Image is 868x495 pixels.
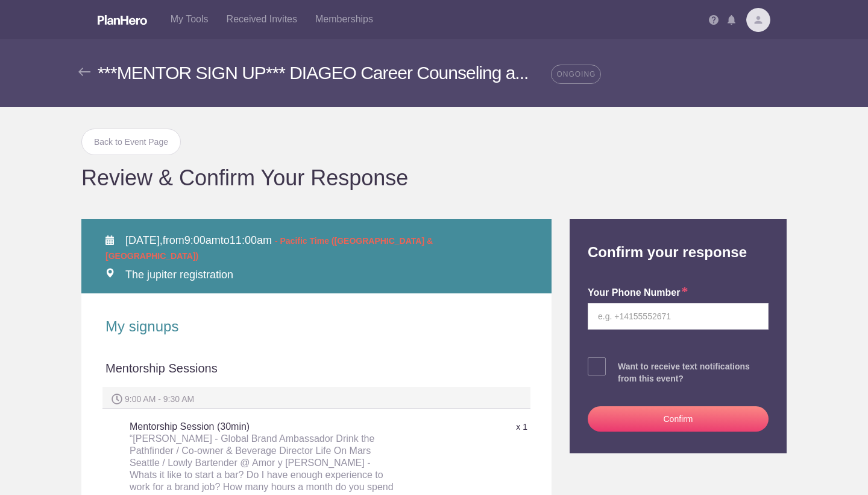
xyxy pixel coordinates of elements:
[81,129,181,155] a: Back to Event Page
[105,235,114,245] img: Calendar alt
[395,417,527,438] div: x 1
[98,63,529,83] span: ***MENTOR SIGN UP*** DIAGEO Career Counseling a...
[709,15,719,25] img: Help icon
[728,15,735,25] img: Notifications
[98,15,147,25] img: Logo white planhero
[78,68,90,76] img: Back arrow gray
[551,65,601,84] span: ONGOING
[579,219,778,261] h2: Confirm your response
[102,387,530,409] div: 9:00 AM - 9:30 AM
[588,303,769,330] input: e.g. +14155552671
[588,406,769,432] button: Confirm
[184,234,221,246] span: 9:00am
[125,269,233,281] span: The jupiter registration
[81,167,787,189] h1: Review & Confirm Your Response
[112,394,122,404] img: Spot time
[105,234,433,262] span: from to
[746,8,770,32] img: Davatar
[588,286,688,300] label: Your Phone Number
[125,234,163,246] span: [DATE],
[105,360,527,388] div: Mentorship Sessions
[618,360,769,385] div: Want to receive text notifications from this event?
[230,234,272,246] span: 11:00am
[105,318,527,336] h2: My signups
